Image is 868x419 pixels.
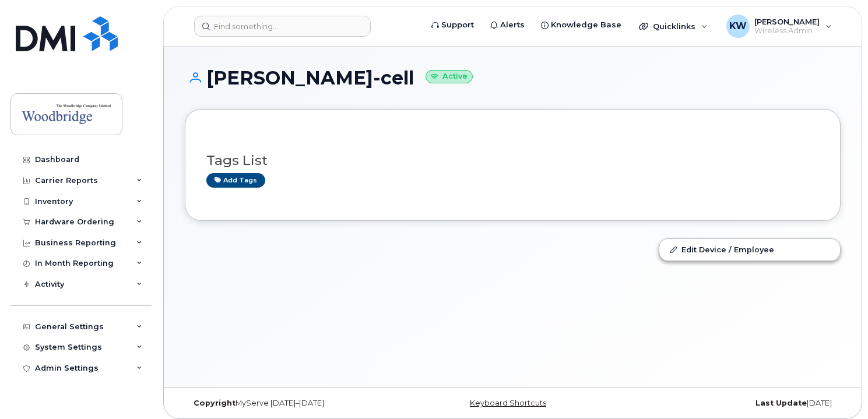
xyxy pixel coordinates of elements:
strong: Copyright [194,399,236,407]
small: Active [426,70,473,83]
h1: [PERSON_NAME]-cell [185,68,841,88]
strong: Last Update [755,399,807,407]
h3: Tags List [206,153,819,168]
div: MyServe [DATE]–[DATE] [185,399,403,408]
a: Edit Device / Employee [659,239,840,260]
a: Add tags [206,173,265,188]
div: [DATE] [622,399,841,408]
a: Keyboard Shortcuts [470,399,546,407]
